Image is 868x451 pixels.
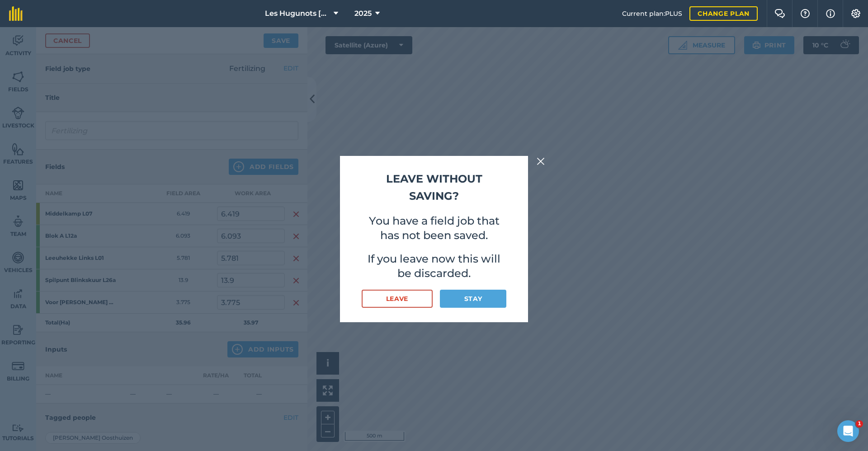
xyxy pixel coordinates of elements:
[537,156,545,167] img: svg+xml;base64,PHN2ZyB4bWxucz0iaHR0cDovL3d3dy53My5vcmcvMjAwMC9zdmciIHdpZHRoPSIyMiIgaGVpZ2h0PSIzMC...
[362,290,433,308] button: Leave
[354,8,372,19] span: 2025
[362,214,506,243] p: You have a field job that has not been saved.
[440,290,506,308] button: Stay
[689,6,758,21] a: Change plan
[362,252,506,281] p: If you leave now this will be discarded.
[837,420,859,442] iframe: Intercom live chat
[856,420,863,428] span: 1
[9,6,23,21] img: fieldmargin Logo
[826,8,835,19] img: svg+xml;base64,PHN2ZyB4bWxucz0iaHR0cDovL3d3dy53My5vcmcvMjAwMC9zdmciIHdpZHRoPSIxNyIgaGVpZ2h0PSIxNy...
[850,9,861,18] img: A cog icon
[622,9,682,19] span: Current plan : PLUS
[265,8,330,19] span: Les Hugunots [GEOGRAPHIC_DATA]
[362,170,506,205] h2: Leave without saving?
[774,9,785,18] img: Two speech bubbles overlapping with the left bubble in the forefront
[800,9,811,18] img: A question mark icon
